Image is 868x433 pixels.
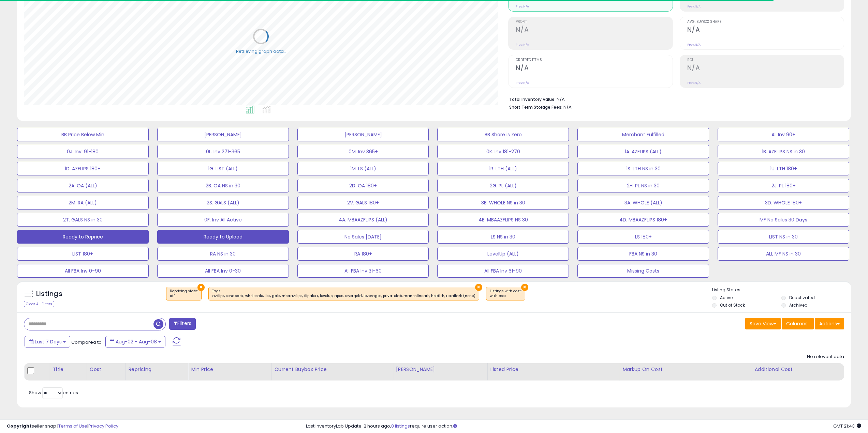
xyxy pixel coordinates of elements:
[29,389,78,396] span: Show: entries
[437,179,569,192] button: 2G. PL (ALL)
[157,145,289,158] button: 0L. Inv 271-365
[490,289,521,299] span: Listings with cost :
[24,301,54,307] div: Clear All Filters
[105,336,165,347] button: Aug-02 - Aug-08
[789,302,808,308] label: Archived
[306,423,861,430] div: Last InventoryLab Update: 2 hours ago, require user action.
[35,338,62,345] span: Last 7 Days
[437,230,569,244] button: LS NS in 30
[191,366,269,373] div: Min Price
[622,366,749,373] div: Markup on Cost
[509,96,556,102] b: Total Inventory Value:
[129,366,185,373] div: Repricing
[297,162,429,175] button: 1M. LS (ALL)
[157,264,289,278] button: All FBA Inv 0-30
[90,366,123,373] div: Cost
[58,423,87,429] a: Terms of Use
[297,145,429,158] button: 0M. Inv 365+
[25,336,70,347] button: Last 7 Days
[297,213,429,227] button: 4A. MBAAZFLIPS (ALL)
[807,354,844,360] div: No relevant data
[17,230,149,244] button: Ready to Reprice
[577,145,709,158] button: 1A. AZFLIPS (ALL)
[577,162,709,175] button: 1S. LTH NS in 30
[17,162,149,175] button: 1D. AZFLIPS 180+
[720,295,733,300] label: Active
[17,213,149,227] button: 2T. GALS NS in 30
[509,95,839,103] li: N/A
[36,289,62,299] h5: Listings
[297,230,429,244] button: No Sales [DATE]
[437,247,569,261] button: LevelUp (ALL)
[170,289,198,299] span: Repricing state :
[509,104,562,110] b: Short Term Storage Fees:
[297,179,429,192] button: 2D. OA 180+
[17,247,149,261] button: LIST 180+
[157,247,289,261] button: RA NS in 30
[212,289,475,299] span: Tags :
[687,43,701,47] small: Prev: N/A
[521,284,528,291] button: ×
[718,247,849,261] button: ALL MF NS in 30
[490,366,617,373] div: Listed Price
[720,302,745,308] label: Out of Stock
[718,179,849,192] button: 2J. PL 180+
[782,318,814,329] button: Columns
[718,230,849,244] button: LIST NS in 30
[157,213,289,227] button: 0F. Inv All Active
[157,162,289,175] button: 1G. LIST (ALL)
[577,247,709,261] button: FBA NS in 30
[437,128,569,141] button: BB Share is Zero
[88,423,118,429] a: Privacy Policy
[577,128,709,141] button: Merchant Fulfilled
[718,213,849,227] button: MF No Sales 30 Days
[170,294,198,298] div: off
[687,4,701,9] small: Prev: N/A
[745,318,781,329] button: Save View
[687,58,844,62] span: ROI
[437,213,569,227] button: 4B. MBAAZFLIPS NS 30
[490,294,521,298] div: with cost
[833,423,861,429] span: 2025-08-16 21:43 GMT
[297,128,429,141] button: [PERSON_NAME]
[620,363,752,380] th: The percentage added to the cost of goods (COGS) that forms the calculator for Min & Max prices.
[577,179,709,192] button: 2H. PL NS in 30
[297,196,429,210] button: 2V. GALS 180+
[17,145,149,158] button: 0J. Inv. 91-180
[577,213,709,227] button: 4D. MBAAZFLIPS 180+
[17,196,149,210] button: 2M. RA (ALL)
[7,423,32,429] strong: Copyright
[516,4,529,9] small: Prev: N/A
[437,196,569,210] button: 3B. WHOLE NS in 30
[17,179,149,192] button: 2A. OA (ALL)
[437,145,569,158] button: 0K. Inv 181-270
[157,196,289,210] button: 2S. GALS (ALL)
[71,339,103,345] span: Compared to:
[687,64,844,73] h2: N/A
[297,247,429,261] button: RA 180+
[754,366,841,373] div: Additional Cost
[7,423,118,430] div: seller snap | |
[437,162,569,175] button: 1R. LTH (ALL)
[396,366,484,373] div: [PERSON_NAME]
[687,20,844,24] span: Avg. Buybox Share
[157,179,289,192] button: 2B. OA NS in 30
[17,264,149,278] button: All FBA Inv 0-90
[157,230,289,244] button: Ready to Upload
[275,366,390,373] div: Current Buybox Price
[687,26,844,35] h2: N/A
[687,81,701,85] small: Prev: N/A
[475,284,482,291] button: ×
[157,128,289,141] button: [PERSON_NAME]
[197,284,205,291] button: ×
[577,264,709,278] button: Missing Costs
[718,128,849,141] button: All Inv 90+
[516,64,672,73] h2: N/A
[577,196,709,210] button: 3A. WHOLE (ALL)
[212,294,475,298] div: azflips, sendback, wholesale, list, gals, mbaazflips, flipalert, levelup, apex, toysrgold, levera...
[718,196,849,210] button: 3D. WHOLE 180+
[815,318,844,329] button: Actions
[437,264,569,278] button: All FBA Inv 61-90
[516,20,672,24] span: Profit
[516,81,529,85] small: Prev: N/A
